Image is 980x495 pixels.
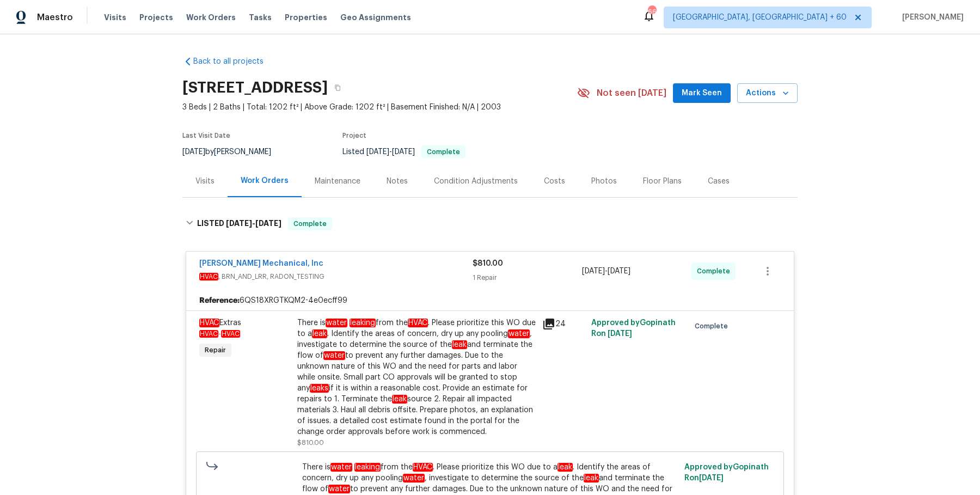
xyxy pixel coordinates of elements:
[182,102,577,113] span: 3 Beds | 2 Baths | Total: 1202 ft² | Above Grade: 1202 ft² | Basement Finished: N/A | 2003
[197,217,281,230] h6: LISTED
[199,330,218,338] em: HVAC
[699,474,724,482] span: [DATE]
[186,291,794,310] div: 6QS18XRGTKQM2-4e0ecff99
[297,317,536,437] div: There is from the . Please prioritize this WO due to a . Identify the areas of concern, dry up an...
[289,218,331,229] span: Complete
[104,12,126,23] span: Visits
[186,12,236,23] span: Work Orders
[326,319,347,327] em: water
[350,319,376,327] em: leaking
[200,345,230,356] span: Repair
[195,176,215,187] div: Visits
[473,260,503,267] span: $810.00
[226,219,252,227] span: [DATE]
[37,12,73,23] span: Maestro
[584,474,599,482] em: leak
[422,149,464,155] span: Complete
[182,145,284,158] div: by [PERSON_NAME]
[182,82,328,93] h2: [STREET_ADDRESS]
[695,321,732,332] span: Complete
[328,485,350,493] em: water
[330,463,352,472] em: water
[673,12,847,23] span: [GEOGRAPHIC_DATA], [GEOGRAPHIC_DATA] + 60
[508,329,530,338] em: water
[297,439,324,446] span: $810.00
[408,319,428,327] em: HVAC
[648,7,656,17] div: 661
[221,330,240,338] em: HVAC
[708,176,730,187] div: Cases
[582,266,630,277] span: -
[340,12,411,23] span: Geo Assignments
[366,148,415,156] span: -
[199,319,241,327] span: Extras
[558,463,573,472] em: leak
[285,12,327,23] span: Properties
[199,273,218,280] em: HVAC
[591,176,617,187] div: Photos
[473,272,582,283] div: 1 Repair
[684,463,769,482] span: Approved by Gopinath R on
[199,319,219,327] em: HVAC
[413,463,433,472] em: HVAC
[312,329,327,338] em: leak
[403,474,425,482] em: water
[387,176,408,187] div: Notes
[746,87,789,100] span: Actions
[241,175,289,186] div: Work Orders
[582,267,605,275] span: [DATE]
[608,267,630,275] span: [DATE]
[182,132,230,139] span: Last Visit Date
[544,176,565,187] div: Costs
[310,384,329,393] em: leaks
[342,148,465,156] span: Listed
[182,148,205,156] span: [DATE]
[608,330,632,338] span: [DATE]
[354,463,381,472] em: leaking
[182,206,798,241] div: LISTED [DATE]-[DATE]Complete
[682,87,722,100] span: Mark Seen
[591,319,676,338] span: Approved by Gopinath R on
[199,295,240,306] b: Reference:
[643,176,682,187] div: Floor Plans
[182,56,287,67] a: Back to all projects
[255,219,281,227] span: [DATE]
[366,148,389,156] span: [DATE]
[673,83,731,103] button: Mark Seen
[392,148,415,156] span: [DATE]
[199,331,240,337] span: -
[342,132,366,139] span: Project
[697,266,734,277] span: Complete
[199,271,473,282] span: , BRN_AND_LRR, RADON_TESTING
[315,176,360,187] div: Maintenance
[898,12,964,23] span: [PERSON_NAME]
[597,88,666,99] span: Not seen [DATE]
[542,317,585,331] div: 24
[392,395,407,404] em: leak
[452,340,467,349] em: leak
[199,260,323,267] a: [PERSON_NAME] Mechanical, Inc
[737,83,798,103] button: Actions
[139,12,173,23] span: Projects
[226,219,281,227] span: -
[328,78,347,97] button: Copy Address
[249,14,272,21] span: Tasks
[434,176,518,187] div: Condition Adjustments
[323,351,345,360] em: water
